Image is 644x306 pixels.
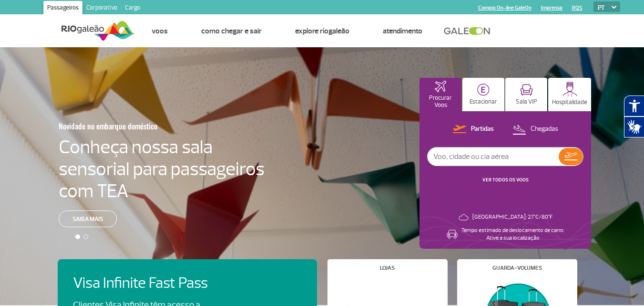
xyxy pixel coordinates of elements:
a: RQS [572,5,583,11]
h4: Conheça nossa sala sensorial para passageiros com TEA [59,136,265,202]
img: hospitality.svg [562,82,577,96]
button: Procurar Voos [419,78,461,111]
p: Hospitalidade [552,99,587,106]
button: Sala VIP [505,78,547,111]
h3: Novidade no embarque doméstico [59,116,218,136]
button: Estacionar [462,78,504,111]
p: Procurar Voos [424,95,457,109]
button: Hospitalidade [548,78,591,111]
button: Partidas [450,123,497,136]
a: Compra On-line GaleOn [478,5,532,11]
a: Passageiros [43,1,82,16]
a: Como chegar e sair [201,26,262,36]
a: Imprensa [541,5,562,11]
button: Abrir recursos assistivos. [624,95,644,116]
h4: Visa Infinite Fast Pass [73,274,225,292]
p: Chegadas [531,125,558,134]
button: VER TODOS OS VOOS [480,176,532,184]
h4: Lojas [380,265,395,271]
button: Chegadas [510,123,561,136]
a: Atendimento [383,26,422,36]
a: Voos [152,26,168,36]
p: Sala VIP [516,98,537,106]
p: Partidas [471,125,494,134]
p: Estacionar [470,98,497,106]
input: Voo, cidade ou cia aérea [428,148,559,166]
a: VER TODOS OS VOOS [482,177,529,183]
a: Saiba mais [59,211,117,227]
p: Tempo estimado de deslocamento de carro: Ative a sua localização [461,227,564,242]
h4: Guarda-volumes [492,265,542,271]
button: Abrir tradutor de língua de sinais. [624,116,644,137]
a: Corporativo [82,1,121,16]
p: [GEOGRAPHIC_DATA]: 27°C/80°F [472,213,552,221]
img: vipRoom.svg [520,84,533,96]
div: Plugin de acessibilidade da Hand Talk. [624,95,644,137]
img: carParkingHome.svg [477,84,490,96]
a: Cargo [121,1,144,16]
img: airplaneHomeActive.svg [435,81,446,92]
a: Explore RIOgaleão [295,26,349,36]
